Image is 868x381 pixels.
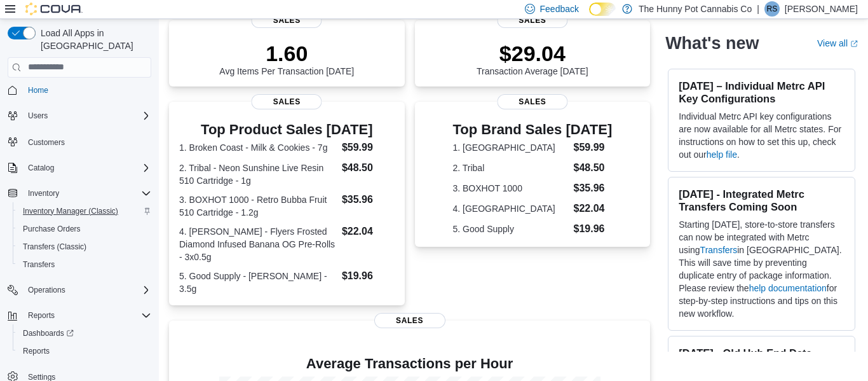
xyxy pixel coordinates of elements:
span: Users [23,108,151,123]
span: Dark Mode [589,16,590,17]
span: Transfers (Classic) [18,239,151,254]
span: Inventory [28,188,59,198]
span: Sales [497,94,567,109]
span: Catalog [28,163,54,173]
button: Users [3,107,156,125]
button: Reports [23,308,60,323]
a: View allExternal link [817,38,858,48]
dd: $19.96 [342,268,395,284]
span: Inventory Manager (Classic) [18,204,151,219]
span: Operations [28,285,65,295]
span: Reports [28,310,55,321]
img: Cova [25,3,83,15]
span: Reports [18,343,151,359]
button: Customers [3,132,156,151]
span: Dashboards [23,328,74,338]
button: Transfers [13,256,156,274]
button: Operations [3,281,156,299]
dt: 3. BOXHOT 1000 - Retro Bubba Fruit 510 Cartridge - 1.2g [179,193,337,219]
p: $29.04 [477,41,588,66]
button: Catalog [3,159,156,177]
p: Individual Metrc API key configurations are now available for all Metrc states. For instructions ... [679,110,844,161]
button: Inventory Manager (Classic) [13,202,156,220]
dt: 5. Good Supply [452,223,568,235]
span: Sales [252,13,322,28]
span: Transfers [23,260,55,270]
a: Dashboards [18,326,79,341]
div: Robin Snoek [764,1,780,17]
span: Purchase Orders [18,221,151,237]
button: Users [23,108,53,123]
dt: 4. [PERSON_NAME] - Flyers Frosted Diamond Infused Banana OG Pre-Rolls - 3x0.5g [179,225,337,263]
h3: [DATE] - Old Hub End Date [679,347,844,359]
span: Sales [374,313,445,328]
dd: $59.99 [342,140,395,155]
div: Transaction Average [DATE] [477,41,588,76]
dd: $35.96 [574,181,613,196]
a: Transfers (Classic) [18,239,92,254]
p: The Hunny Pot Cannabis Co [639,1,752,17]
h2: What's new [665,33,759,53]
h3: [DATE] - Integrated Metrc Transfers Coming Soon [679,188,844,213]
a: Purchase Orders [18,221,86,237]
span: RS [767,1,778,17]
span: Customers [23,134,151,149]
a: Inventory Manager (Classic) [18,204,123,219]
span: Feedback [540,3,579,15]
p: [PERSON_NAME] [785,1,858,17]
a: Transfers [700,245,738,255]
a: Home [23,83,53,98]
button: Reports [13,342,156,360]
div: Avg Items Per Transaction [DATE] [219,41,354,76]
h4: Average Transactions per Hour [179,356,640,371]
h3: Top Brand Sales [DATE] [452,122,612,137]
dd: $59.99 [574,140,613,155]
span: Reports [23,308,151,323]
dt: 1. [GEOGRAPHIC_DATA] [452,141,568,154]
h3: Top Product Sales [DATE] [179,122,395,137]
a: help documentation [749,283,827,293]
dd: $22.04 [342,224,395,239]
a: Customers [23,135,70,150]
dt: 3. BOXHOT 1000 [452,182,568,195]
span: Users [28,111,48,121]
p: | [757,1,759,17]
a: Transfers [18,257,60,272]
span: Catalog [23,160,151,176]
dd: $35.96 [342,192,395,207]
span: Home [23,82,151,98]
a: Reports [18,343,55,359]
button: Home [3,81,156,99]
span: Dashboards [18,326,151,341]
button: Catalog [23,160,59,176]
a: Dashboards [13,324,156,342]
h3: [DATE] – Individual Metrc API Key Configurations [679,80,844,105]
button: Transfers (Classic) [13,238,156,256]
svg: External link [850,40,858,48]
dd: $22.04 [574,201,613,216]
span: Transfers (Classic) [23,242,86,252]
a: help file [707,149,737,160]
button: Operations [23,282,71,298]
span: Load All Apps in [GEOGRAPHIC_DATA] [36,27,151,52]
input: Dark Mode [589,3,616,16]
dt: 2. Tribal - Neon Sunshine Live Resin 510 Cartridge - 1g [179,162,337,187]
p: 1.60 [219,41,354,66]
button: Purchase Orders [13,220,156,238]
span: Inventory [23,186,151,201]
span: Reports [23,346,50,356]
dt: 2. Tribal [452,162,568,174]
dd: $19.96 [574,221,613,237]
span: Transfers [18,257,151,272]
dd: $48.50 [574,160,613,176]
span: Customers [28,137,65,148]
dt: 5. Good Supply - [PERSON_NAME] - 3.5g [179,270,337,295]
span: Operations [23,282,151,298]
span: Purchase Orders [23,224,81,234]
dt: 1. Broken Coast - Milk & Cookies - 7g [179,141,337,154]
dt: 4. [GEOGRAPHIC_DATA] [452,202,568,215]
span: Inventory Manager (Classic) [23,206,118,216]
span: Sales [252,94,322,109]
button: Inventory [3,184,156,202]
span: Home [28,85,48,95]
